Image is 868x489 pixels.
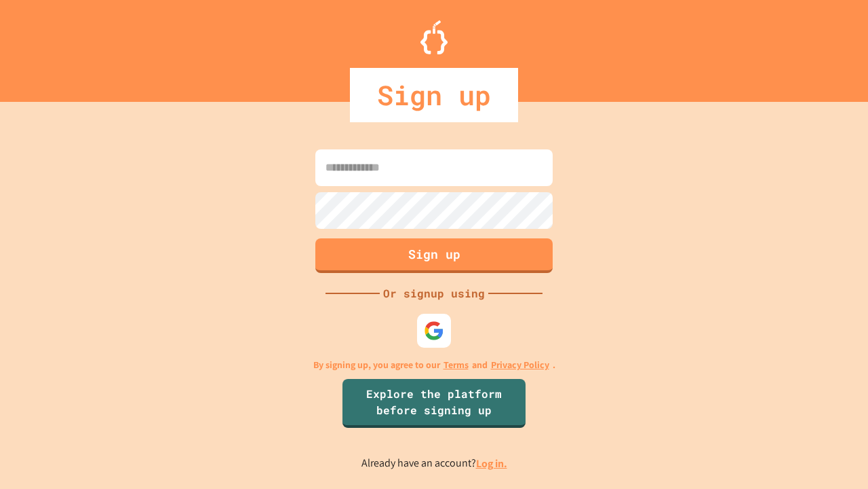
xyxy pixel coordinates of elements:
[315,238,553,273] button: Sign up
[491,358,549,372] a: Privacy Policy
[350,68,518,122] div: Sign up
[424,321,444,341] img: google-icon.svg
[361,455,507,472] p: Already have an account?
[420,20,448,54] img: Logo.svg
[342,379,526,428] a: Explore the platform before signing up
[476,456,507,471] a: Log in.
[313,358,555,372] p: By signing up, you agree to our and .
[380,285,488,302] div: Or signup using
[443,358,469,372] a: Terms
